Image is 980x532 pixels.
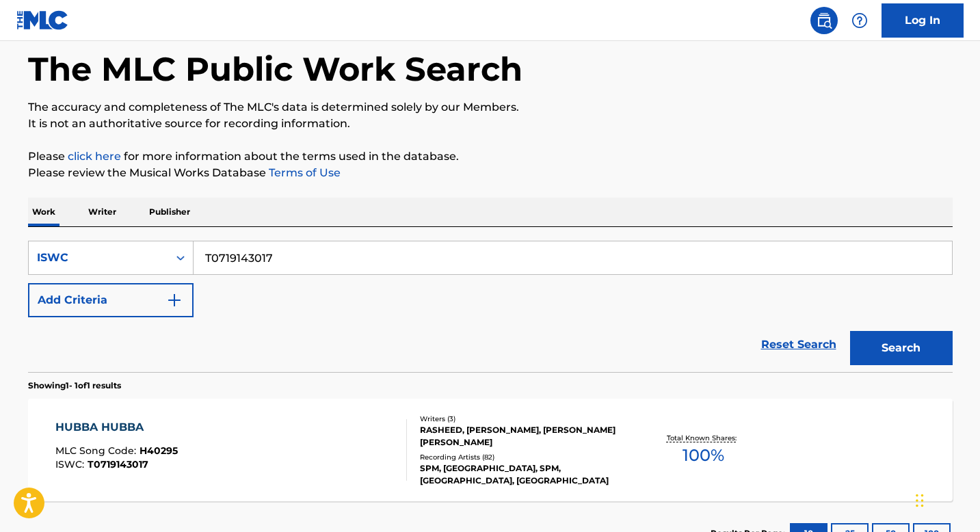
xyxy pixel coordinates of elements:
a: HUBBA HUBBAMLC Song Code:H40295ISWC:T0719143017Writers (3)RASHEED, [PERSON_NAME], [PERSON_NAME] [... [28,399,953,501]
p: The accuracy and completeness of The MLC's data is determined solely by our Members. [28,99,953,116]
div: HUBBA HUBBA [55,419,178,436]
div: Recording Artists ( 82 ) [420,452,626,462]
div: Drag [916,480,924,521]
span: 100 % [683,443,724,468]
a: Log In [882,3,964,38]
span: H40295 [140,444,178,457]
a: Public Search [810,7,838,34]
p: Showing 1 - 1 of 1 results [28,380,121,392]
button: Add Criteria [28,283,194,317]
div: ISWC [37,250,160,266]
span: T0719143017 [88,458,148,470]
p: Work [28,198,59,226]
p: Please review the Musical Works Database [28,165,953,181]
img: MLC Logo [16,10,69,30]
div: RASHEED, [PERSON_NAME], [PERSON_NAME] [PERSON_NAME] [420,424,626,449]
p: Writer [84,198,120,226]
div: Help [846,7,873,34]
img: help [851,12,868,29]
img: 9d2ae6d4665cec9f34b9.svg [166,292,183,308]
h1: The MLC Public Work Search [28,49,522,90]
img: search [816,12,832,29]
p: It is not an authoritative source for recording information. [28,116,953,132]
form: Search Form [28,241,953,372]
p: Total Known Shares: [667,433,740,443]
button: Search [850,331,953,365]
a: Reset Search [754,330,843,360]
a: click here [68,150,121,163]
iframe: Chat Widget [912,466,980,532]
p: Please for more information about the terms used in the database. [28,148,953,165]
div: SPM, [GEOGRAPHIC_DATA], SPM, [GEOGRAPHIC_DATA], [GEOGRAPHIC_DATA] [420,462,626,487]
p: Publisher [145,198,194,226]
div: Writers ( 3 ) [420,414,626,424]
span: MLC Song Code : [55,444,140,457]
span: ISWC : [55,458,88,470]
a: Terms of Use [266,166,341,179]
